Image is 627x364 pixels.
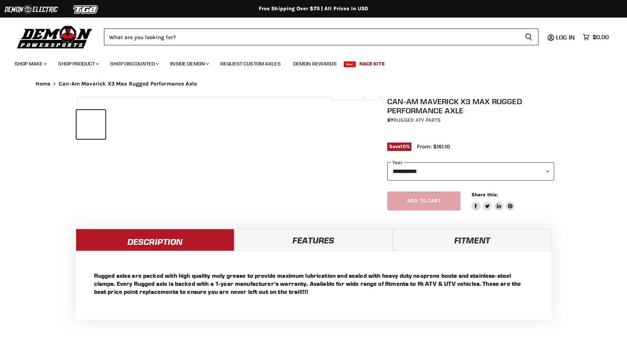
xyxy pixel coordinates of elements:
[417,143,450,150] span: From: $161.10
[108,110,137,139] button: Can-Am Maverick X3 Max Rugged Performance Axle thumbnail
[579,32,612,42] a: $0.00
[593,34,609,41] span: $0.00
[104,29,519,45] input: Search
[139,110,168,139] button: Can-Am Maverick X3 Max Rugged Performance Axle thumbnail
[76,110,105,139] button: Can-Am Maverick X3 Max Rugged Performance Axle thumbnail
[15,24,95,50] img: Demon Powersports
[393,229,551,251] a: Fitment
[9,53,607,71] ul: Main menu
[59,81,197,87] span: Can-Am Maverick X3 Max Rugged Performance Axle
[393,117,441,123] a: Rugged ATV Parts
[170,110,199,139] button: Can-Am Maverick X3 Max Rugged Performance Axle thumbnail
[335,92,375,98] span: Click to expand
[387,116,554,124] div: by
[59,3,113,16] img: TGB Logo 2
[53,56,103,71] a: Shop Product
[76,229,234,251] a: Description
[354,56,390,71] a: Race Kits
[387,97,554,115] h1: Can-Am Maverick X3 Max Rugged Performance Axle
[94,272,533,296] p: Rugged axles are packed with high quality moly grease to provide maximum lubrication and sealed w...
[344,61,356,67] span: New!
[387,162,554,180] select: year
[471,192,498,197] span: Share this:
[471,192,515,211] aside: Share this:
[215,56,286,71] a: Request Custom Axles
[36,81,51,87] a: Home
[387,143,411,151] span: Save %
[556,34,575,41] span: Log in
[105,56,163,71] a: Shop Discounted
[9,56,51,71] a: Shop Make
[21,81,607,87] nav: Breadcrumbs
[553,34,579,41] a: Log in
[165,56,213,71] a: Inside Demon
[104,29,538,45] form: Product
[232,110,261,139] button: Can-Am Maverick X3 Max Rugged Performance Axle thumbnail
[21,5,607,12] div: Free Shipping Over $75 | All Prices In USD
[4,3,59,16] img: Demon Electric Logo 2
[201,110,230,139] button: Can-Am Maverick X3 Max Rugged Performance Axle thumbnail
[400,144,406,149] span: 10
[288,56,342,71] a: Demon Rewards
[519,29,538,45] button: Search
[234,229,393,251] a: Features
